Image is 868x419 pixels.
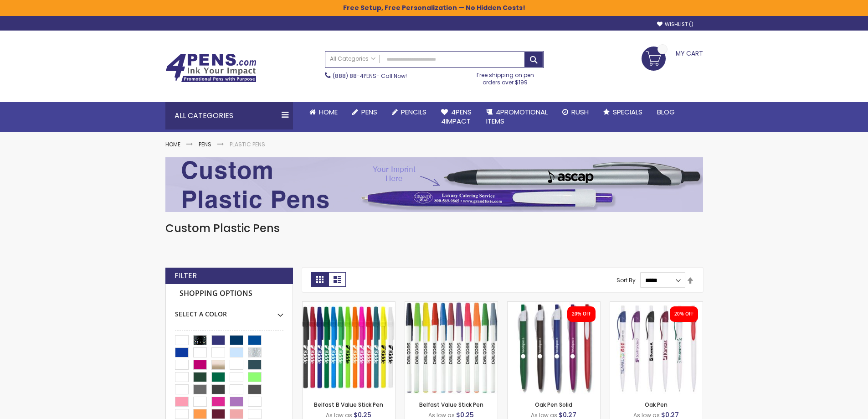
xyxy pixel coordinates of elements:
a: Oak Pen Solid [508,301,600,309]
a: Oak Pen [645,401,668,409]
img: Belfast Value Stick Pen [405,302,498,394]
img: Oak Pen [610,302,703,394]
a: Specials [596,102,650,122]
a: Pens [345,102,385,122]
a: Oak Pen Solid [535,401,572,409]
a: Rush [555,102,596,122]
div: All Categories [165,102,293,129]
span: 4Pens 4impact [441,107,472,126]
span: 4PROMOTIONAL ITEMS [486,107,548,126]
a: Home [165,140,180,148]
span: As low as [531,411,557,419]
span: Rush [571,107,589,117]
strong: Grid [311,272,329,287]
a: Belfast Value Stick Pen [405,301,498,309]
strong: Filter [175,271,197,281]
div: Select A Color [175,303,283,319]
img: Plastic Pens [165,157,703,212]
span: - Call Now! [333,72,407,80]
h1: Custom Plastic Pens [165,221,703,236]
div: 20% OFF [674,311,693,317]
span: Specials [613,107,642,117]
img: Oak Pen Solid [508,302,600,394]
a: Pencils [385,102,434,122]
span: All Categories [330,55,375,62]
a: All Categories [325,52,380,67]
a: Home [302,102,345,122]
a: 4PROMOTIONALITEMS [479,102,555,132]
span: Pens [361,107,377,117]
label: Sort By [616,276,636,284]
a: Belfast B Value Stick Pen [314,401,383,409]
a: Belfast B Value Stick Pen [303,301,395,309]
a: Wishlist [657,21,693,28]
span: As low as [633,411,660,419]
div: 20% OFF [572,311,591,317]
a: Oak Pen [610,301,703,309]
a: (888) 88-4PENS [333,72,376,80]
strong: Shopping Options [175,284,283,304]
span: As low as [428,411,455,419]
a: Pens [199,140,211,148]
img: 4Pens Custom Pens and Promotional Products [165,53,257,83]
strong: Plastic Pens [230,140,265,148]
span: Home [319,107,338,117]
span: As low as [326,411,352,419]
a: Blog [650,102,682,122]
div: Free shipping on pen orders over $199 [467,68,544,86]
span: Blog [657,107,675,117]
a: Belfast Value Stick Pen [419,401,483,409]
img: Belfast B Value Stick Pen [303,302,395,394]
span: Pencils [401,107,426,117]
a: 4Pens4impact [434,102,479,132]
